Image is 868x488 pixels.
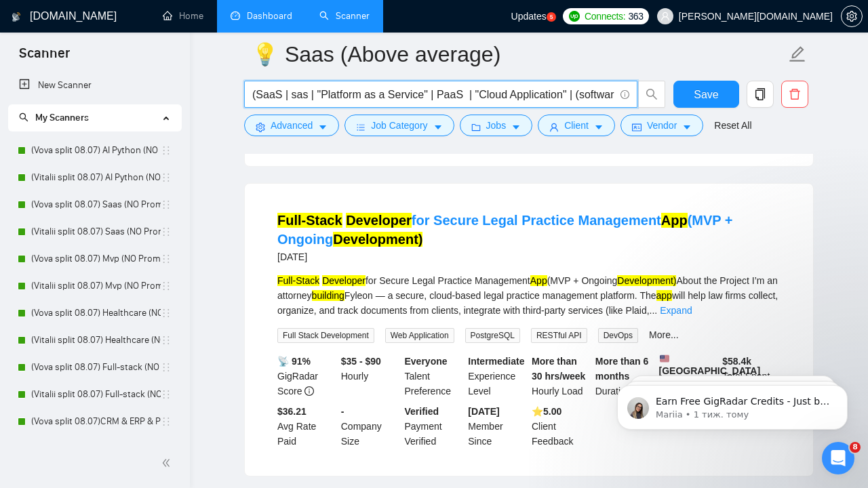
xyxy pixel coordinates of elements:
span: Job Category [371,118,427,133]
mark: App [661,213,688,228]
b: $36.21 [277,406,307,417]
li: (Vova split 08.07) Saas (NO Prompt 01.07) [8,191,181,218]
span: My Scanners [35,112,89,123]
span: bars [356,122,366,132]
li: (Vova split 08.07)CRM & ERP & PMS (NO Prompt 01.07) [8,408,181,435]
div: Client Feedback [529,404,593,449]
a: (Vova split 08.07) Saas (NO Prompt 01.07) [31,191,161,218]
div: Hourly Load [529,354,593,399]
span: Web Application [385,328,454,343]
a: (Vitalii split 08.07) AI Python (NO Prompt 01.07) [31,164,161,191]
span: idcard [632,122,642,132]
button: delete [781,81,808,108]
span: Save [694,86,718,103]
b: Verified [405,406,439,417]
span: Updates [511,11,547,22]
input: Search Freelance Jobs... [252,86,614,103]
button: folderJobscaret-down [460,115,533,136]
span: PostgreSQL [465,328,520,343]
mark: Developer [346,213,412,228]
span: copy [747,88,773,100]
a: setting [841,11,863,22]
button: idcardVendorcaret-down [620,115,703,136]
div: for Secure Legal Practice Management (MVP + Ongoing About the Project I’m an attorney Fyleon — a ... [277,273,781,318]
span: caret-down [594,122,604,132]
span: caret-down [511,122,521,132]
button: userClientcaret-down [538,115,615,136]
a: searchScanner [319,10,370,22]
span: RESTful API [531,328,587,343]
span: caret-down [318,122,328,132]
div: Talent Preference [402,354,466,399]
b: More than 30 hrs/week [532,356,585,382]
div: Experience Level [465,354,529,399]
span: Full Stack Development [277,328,374,343]
button: settingAdvancedcaret-down [244,115,339,136]
div: Member Since [465,404,529,449]
a: Expand [660,305,692,316]
a: Reset All [714,118,751,133]
b: ⭐️ 5.00 [532,406,561,417]
span: holder [161,172,172,183]
li: (Vova split 08.07) Healthcare (NO Prompt 01.07) [8,300,181,327]
mark: Development) [333,232,422,247]
span: info-circle [304,386,314,396]
span: user [660,12,670,21]
span: setting [842,11,862,22]
a: (Vova split 08.07) AI Python (NO Prompt 01.07) [31,137,161,164]
li: (Vova split 08.07) AI Python (NO Prompt 01.07) [8,137,181,164]
span: holder [161,281,172,291]
iframe: Intercom live chat [822,442,854,474]
span: delete [782,88,808,100]
img: 🇺🇸 [660,354,669,363]
span: holder [161,199,172,210]
span: holder [161,335,172,346]
a: 5 [547,12,556,22]
a: More... [649,329,679,340]
a: (Vova split 08.07) Full-stack (NO prompt 01.07) [31,354,161,381]
a: homeHome [163,10,203,22]
span: holder [161,308,172,319]
span: double-left [161,456,175,470]
span: 8 [850,442,861,453]
a: (Vova split 08.07) Healthcare (NO Prompt 01.07) [31,300,161,327]
mark: Development) [617,275,676,286]
span: My Scanners [19,112,89,123]
b: - [341,406,344,417]
mark: App [530,275,547,286]
mark: Full-Stack [277,275,319,286]
li: (Vitalii split 08.07) Mvp (NO Prompt 01.07) [8,272,181,300]
mark: building [312,290,344,301]
span: Vendor [647,118,677,133]
a: dashboardDashboard [231,10,292,22]
span: 363 [628,9,643,24]
span: search [639,88,665,100]
span: DevOps [598,328,638,343]
span: holder [161,416,172,427]
span: ... [650,305,658,316]
div: Avg Rate Paid [275,404,338,449]
span: holder [161,362,172,373]
div: Country [656,354,720,399]
span: holder [161,145,172,156]
a: (Vova split 08.07)CRM & ERP & PMS (NO Prompt 01.07) [31,408,161,435]
span: info-circle [620,90,629,99]
button: copy [747,81,774,108]
mark: Full-Stack [277,213,342,228]
span: Advanced [271,118,313,133]
li: (Vitalii split 08.07) Full-stack (NO prompt 01.07) [8,381,181,408]
span: holder [161,226,172,237]
span: caret-down [433,122,443,132]
span: Connects: [585,9,625,24]
a: Full-Stack Developerfor Secure Legal Practice ManagementApp(MVP + OngoingDevelopment) [277,213,733,247]
b: $35 - $90 [341,356,381,367]
a: (Vitalii split 08.07) Saas (NO Prompt 01.07) [31,218,161,245]
li: (Vova split 08.07) Mvp (NO Prompt 01.07) [8,245,181,272]
b: More than 6 months [595,356,649,382]
span: caret-down [682,122,692,132]
span: edit [789,45,806,63]
a: (Vitalii split 08.07) Mvp (NO Prompt 01.07) [31,272,161,300]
